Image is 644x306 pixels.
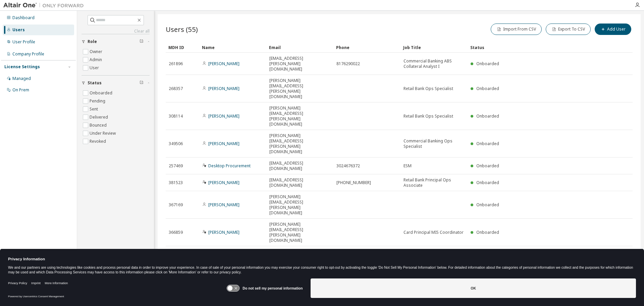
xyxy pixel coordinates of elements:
[269,194,330,216] span: [PERSON_NAME][EMAIL_ADDRESS][PERSON_NAME][DOMAIN_NAME]
[404,138,465,149] span: Commercial Banking Ops Specialist
[269,105,330,127] span: [PERSON_NAME][EMAIL_ADDRESS][PERSON_NAME][DOMAIN_NAME]
[404,177,465,188] span: Retail Bank Principal Ops Associate
[269,161,330,171] span: [EMAIL_ADDRESS][DOMAIN_NAME]
[476,141,499,146] span: Onboarded
[470,42,598,53] div: Status
[90,105,99,113] label: Sent
[404,230,464,235] span: Card Principal MIS Coordinator
[208,141,239,146] a: [PERSON_NAME]
[82,34,150,49] button: Role
[12,39,35,45] div: User Profile
[12,87,29,93] div: On Prem
[208,61,239,67] a: [PERSON_NAME]
[404,58,465,69] span: Commercial Banking ABS Collateral Analyst I
[202,42,264,53] div: Name
[140,80,144,86] span: Clear filter
[90,113,109,121] label: Delivered
[90,48,104,56] label: Owner
[4,64,40,70] div: License Settings
[269,78,330,99] span: [PERSON_NAME][EMAIL_ADDRESS][PERSON_NAME][DOMAIN_NAME]
[336,180,371,185] span: [PHONE_NUMBER]
[169,86,183,91] span: 268357
[208,180,239,185] a: [PERSON_NAME]
[88,80,102,86] span: Status
[82,29,150,34] a: Clear all
[3,2,87,9] img: Altair One
[82,76,150,90] button: Status
[88,39,97,44] span: Role
[269,222,330,243] span: [PERSON_NAME][EMAIL_ADDRESS][PERSON_NAME][DOMAIN_NAME]
[208,86,239,91] a: [PERSON_NAME]
[90,64,100,72] label: User
[208,163,251,169] a: Desktop Procurement
[476,61,499,67] span: Onboarded
[169,230,183,235] span: 366859
[168,42,197,53] div: MDH ID
[476,163,499,169] span: Onboarded
[90,137,107,145] label: Revoked
[90,97,107,105] label: Pending
[169,180,183,185] span: 381523
[12,15,35,20] div: Dashboard
[12,76,31,81] div: Managed
[208,202,239,208] a: [PERSON_NAME]
[491,24,542,35] button: Import From CSV
[269,56,330,72] span: [EMAIL_ADDRESS][PERSON_NAME][DOMAIN_NAME]
[476,113,499,119] span: Onboarded
[476,229,499,235] span: Onboarded
[90,89,114,97] label: Onboarded
[269,133,330,155] span: [PERSON_NAME][EMAIL_ADDRESS][PERSON_NAME][DOMAIN_NAME]
[476,202,499,208] span: Onboarded
[404,86,453,91] span: Retail Bank Ops Specialist
[208,229,239,235] a: [PERSON_NAME]
[140,39,144,44] span: Clear filter
[169,202,183,208] span: 367169
[166,25,198,34] span: Users (55)
[403,42,465,53] div: Job Title
[208,113,239,119] a: [PERSON_NAME]
[169,114,183,119] span: 308114
[90,121,108,129] label: Bounced
[12,51,44,57] div: Company Profile
[12,27,25,33] div: Users
[90,56,103,64] label: Admin
[546,24,591,35] button: Export To CSV
[269,42,331,53] div: Email
[404,163,412,169] span: ESM
[336,42,398,53] div: Phone
[269,177,330,188] span: [EMAIL_ADDRESS][DOMAIN_NAME]
[169,163,183,169] span: 257469
[336,61,360,67] span: 8176290022
[476,180,499,185] span: Onboarded
[169,61,183,67] span: 261896
[476,86,499,91] span: Onboarded
[90,129,117,137] label: Under Review
[336,163,360,169] span: 3024676372
[169,141,183,146] span: 349506
[595,24,631,35] button: Add User
[404,114,453,119] span: Retail Bank Ops Specialist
